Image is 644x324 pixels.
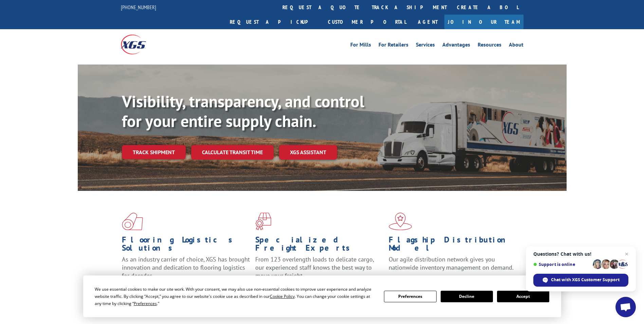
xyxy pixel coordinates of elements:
img: xgs-icon-total-supply-chain-intelligence-red [122,213,143,230]
a: [PHONE_NUMBER] [121,4,156,11]
a: Customer Portal [323,15,411,29]
img: xgs-icon-flagship-distribution-model-red [389,213,412,230]
span: Support is online [533,262,590,267]
a: Join Our Team [444,15,523,29]
span: Chat with XGS Customer Support [551,277,620,283]
button: Decline [441,291,493,302]
a: Track shipment [122,145,186,159]
span: Preferences [134,301,157,306]
a: For Retailers [379,42,408,50]
span: Cookie Policy [270,293,295,299]
button: Preferences [384,291,436,302]
a: Calculate transit time [191,145,274,160]
img: xgs-icon-focused-on-flooring-red [255,213,271,230]
a: About [509,42,523,50]
span: Questions? Chat with us! [533,251,628,257]
span: As an industry carrier of choice, XGS has brought innovation and dedication to flooring logistics... [122,255,250,280]
a: Advantages [442,42,470,50]
h1: Flooring Logistics Solutions [122,236,250,255]
a: Resources [478,42,501,50]
div: We use essential cookies to make our site work. With your consent, we may also use non-essential ... [95,286,376,307]
a: Services [416,42,435,50]
a: Request a pickup [225,15,323,29]
a: For Mills [350,42,371,50]
span: Our agile distribution network gives you nationwide inventory management on demand. [389,255,514,271]
h1: Flagship Distribution Model [389,236,517,255]
h1: Specialized Freight Experts [255,236,384,255]
div: Cookie Consent Prompt [83,275,561,317]
button: Accept [497,291,549,302]
a: Agent [411,15,444,29]
a: XGS ASSISTANT [279,145,337,160]
b: Visibility, transparency, and control for your entire supply chain. [122,91,364,131]
p: From 123 overlength loads to delicate cargo, our experienced staff knows the best way to move you... [255,255,384,286]
a: Open chat [615,297,636,317]
span: Chat with XGS Customer Support [533,274,628,287]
